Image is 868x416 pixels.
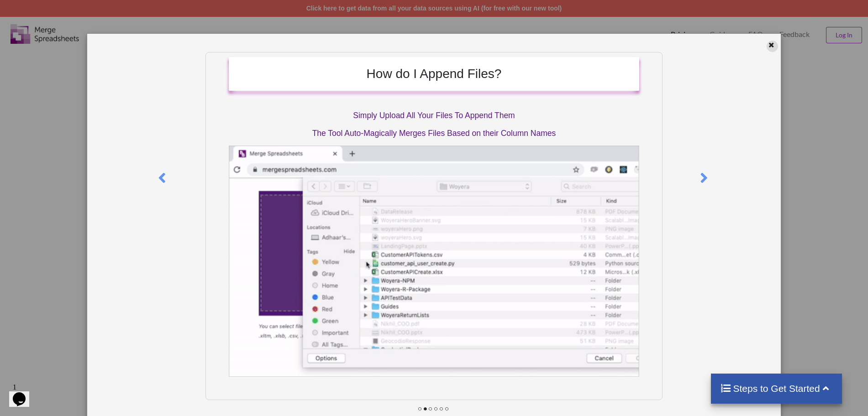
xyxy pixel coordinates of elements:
p: The Tool Auto-Magically Merges Files Based on their Column Names [229,128,639,139]
img: AutoMerge Files [229,146,639,377]
h4: Steps to Get Started [720,383,833,394]
iframe: chat widget [9,380,38,407]
h2: How do I Append Files? [238,66,630,82]
p: Simply Upload All Your Files To Append Them [229,110,639,121]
